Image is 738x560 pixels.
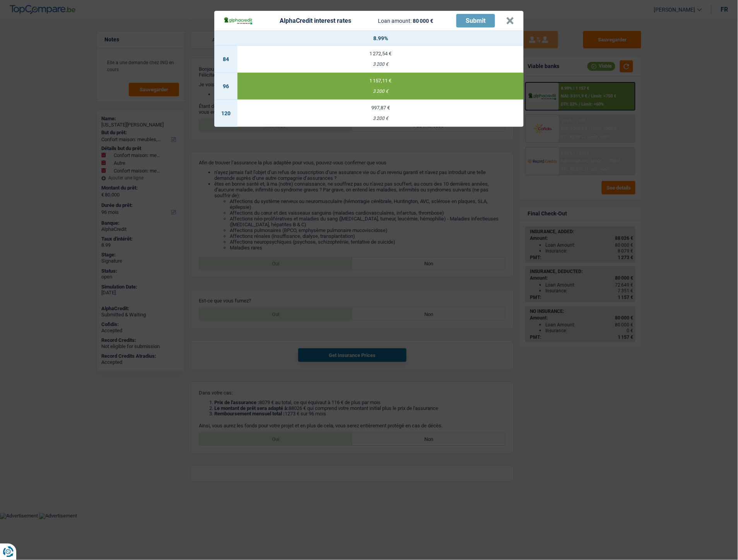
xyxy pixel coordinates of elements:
[237,78,524,83] div: 1 157,11 €
[280,18,351,24] div: AlphaCredit interest rates
[237,31,524,46] th: 8.99%
[456,14,495,27] button: Submit
[506,17,514,25] button: ×
[214,46,237,73] td: 84
[214,100,237,127] td: 120
[224,16,253,25] img: AlphaCredit
[378,18,412,24] span: Loan amount:
[413,18,434,24] span: 80 000 €
[237,51,524,56] div: 1 272,54 €
[237,105,524,110] div: 997,87 €
[214,73,237,100] td: 96
[237,116,524,121] div: 3 200 €
[237,62,524,67] div: 3 200 €
[237,89,524,94] div: 3 200 €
